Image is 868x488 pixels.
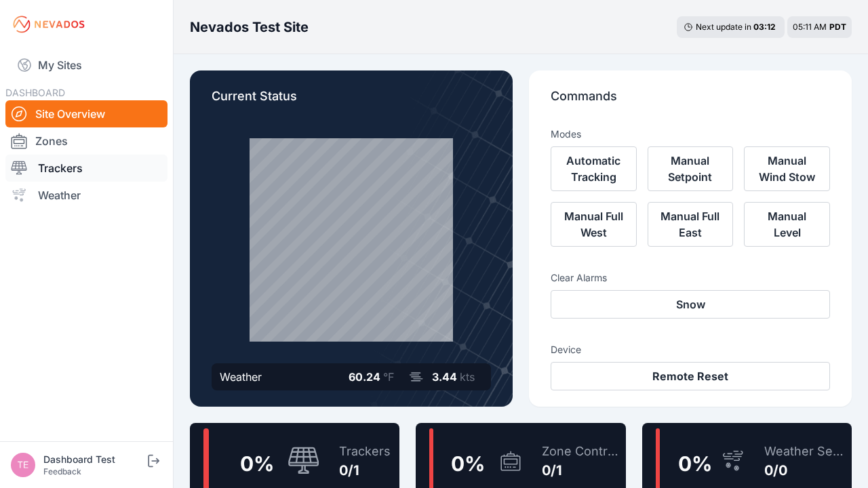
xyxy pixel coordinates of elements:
a: Site Overview [5,100,167,127]
a: My Sites [5,49,167,81]
span: 05:11 AM [793,22,827,32]
div: Dashboard Test [43,453,145,466]
a: Feedback [43,466,81,476]
div: Weather [220,369,262,385]
button: Manual Setpoint [648,146,734,191]
span: 0 % [678,451,712,476]
span: kts [460,370,475,384]
button: Manual Full West [551,202,637,247]
button: Manual Level [744,202,830,247]
img: Dashboard Test [11,453,35,477]
div: 03 : 12 [753,22,778,33]
h3: Device [551,343,830,357]
span: 60.24 [349,370,380,384]
a: Zones [5,127,167,155]
span: 3.44 [432,370,457,384]
span: DASHBOARD [5,87,65,98]
span: 0 % [451,451,485,476]
div: 0/0 [764,461,846,480]
span: 0 % [240,451,274,476]
h3: Clear Alarms [551,271,830,285]
button: Remote Reset [551,362,830,390]
p: Commands [551,87,830,117]
div: Zone Controllers [542,442,620,461]
button: Snow [551,290,830,319]
a: Trackers [5,155,167,182]
div: Weather Sensors [764,442,846,461]
button: Automatic Tracking [551,146,637,191]
button: Manual Full East [648,202,734,247]
nav: Breadcrumb [190,9,309,45]
div: 0/1 [542,461,620,480]
a: Weather [5,182,167,209]
span: °F [383,370,394,384]
div: 0/1 [339,461,391,480]
h3: Nevados Test Site [190,18,309,37]
p: Current Status [212,87,491,117]
button: Manual Wind Stow [744,146,830,191]
div: Trackers [339,442,391,461]
span: PDT [829,22,846,32]
h3: Modes [551,127,581,141]
span: Next update in [696,22,751,32]
img: Nevados [11,14,87,35]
